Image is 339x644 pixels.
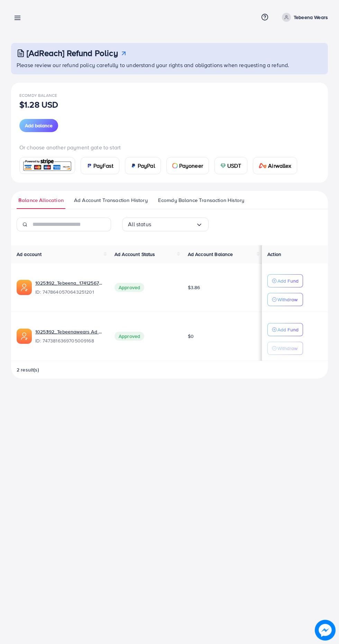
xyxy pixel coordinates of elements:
p: Tebeena Wears [294,13,328,21]
span: PayFast [93,162,113,170]
a: cardAirwallex [253,157,297,174]
a: card [19,157,75,174]
input: Search for option [151,219,196,230]
span: Ad Account Transaction History [74,196,148,204]
img: card [172,163,178,168]
button: Add Fund [267,274,303,287]
p: $1.28 USD [19,100,58,109]
span: Add balance [25,122,53,129]
img: ic-ads-acc.e4c84228.svg [17,280,32,295]
span: All status [128,219,151,230]
div: Search for option [122,218,209,231]
span: PayPal [138,162,155,170]
span: ID: 7478640570643251201 [35,288,103,295]
img: image [315,620,335,640]
span: Ecomdy Balance [19,92,57,98]
h3: [AdReach] Refund Policy [27,48,118,58]
button: Add balance [19,119,58,132]
a: cardPayoneer [166,157,209,174]
span: Action [267,251,281,258]
span: ID: 7473816369705009168 [35,337,103,344]
div: <span class='underline'>1025392_Tebeenawears Ad account_1740133483196</span></br>7473816369705009168 [35,328,103,344]
span: Approved [114,332,144,341]
img: card [22,158,73,173]
span: $0 [188,333,194,340]
span: USDT [227,162,241,170]
span: Ad Account Status [114,251,155,258]
span: Airwallex [268,162,291,170]
span: Ad Account Balance [188,251,233,258]
a: cardUSDT [214,157,247,174]
button: Withdraw [267,293,303,306]
a: cardPayPal [125,157,161,174]
p: Add Fund [277,277,299,285]
div: <span class='underline'>1025392_Tebeena_1741256711649</span></br>7478640570643251201 [35,279,103,295]
span: $3.86 [188,284,200,291]
a: 1025392_Tebeena_1741256711649 [35,279,103,286]
p: Or choose another payment gate to start [19,143,320,151]
a: cardPayFast [81,157,119,174]
p: Add Fund [277,325,299,334]
img: card [86,163,92,168]
p: Withdraw [277,295,297,304]
p: Please review our refund policy carefully to understand your rights and obligations when requesti... [17,61,324,69]
a: 1025392_Tebeenawears Ad account_1740133483196 [35,328,103,335]
p: Withdraw [277,344,297,352]
span: Ecomdy Balance Transaction History [158,196,244,204]
span: 2 result(s) [17,366,39,373]
span: Balance Allocation [18,196,64,204]
img: ic-ads-acc.e4c84228.svg [17,329,32,344]
span: Ad account [17,251,42,258]
button: Add Fund [267,323,303,336]
button: Withdraw [267,342,303,355]
img: card [220,163,226,168]
img: card [131,163,136,168]
span: Approved [114,283,144,292]
img: card [259,163,267,168]
span: Payoneer [179,162,203,170]
a: Tebeena Wears [279,13,328,22]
